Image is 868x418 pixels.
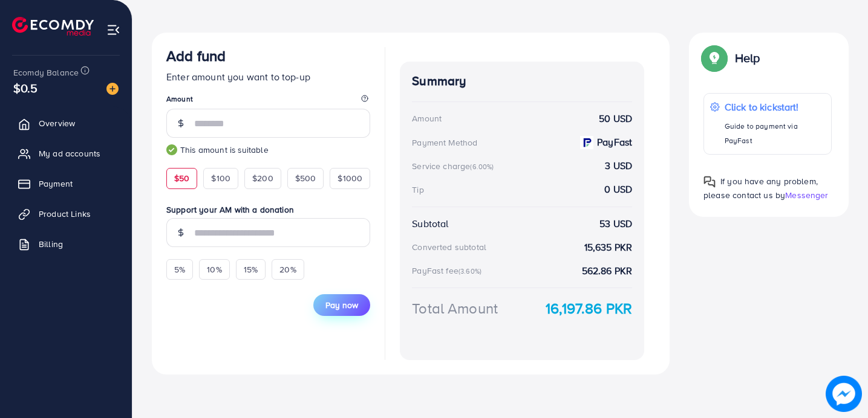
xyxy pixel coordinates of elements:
[725,119,825,148] p: Guide to payment via PayFast
[9,111,123,135] a: Overview
[39,117,75,129] span: Overview
[174,263,185,275] span: 5%
[470,162,494,172] small: (6.00%)
[412,184,423,196] div: Tip
[106,23,120,37] img: menu
[412,298,498,319] div: Total Amount
[325,299,358,311] span: Pay now
[735,51,760,65] p: Help
[313,294,370,316] button: Pay now
[211,172,230,184] span: $100
[458,266,481,276] small: (3.60%)
[279,263,296,275] span: 20%
[412,160,497,172] div: Service charge
[412,241,486,253] div: Converted subtotal
[9,202,123,226] a: Product Links
[604,182,632,196] strong: 0 USD
[252,172,273,184] span: $200
[584,240,633,254] strong: 15,635 PKR
[785,189,828,201] span: Messenger
[412,137,477,149] div: Payment Method
[166,94,370,109] legend: Amount
[166,144,370,156] small: This amount is suitable
[412,74,632,89] h4: Summary
[599,217,632,231] strong: 53 USD
[12,17,94,36] img: logo
[703,175,818,201] span: If you have any problem, please contact us by
[412,217,448,231] div: Subtotal
[703,176,716,188] img: Popup guide
[9,141,123,166] a: My ad accounts
[338,172,362,184] span: $1000
[412,112,442,124] div: Amount
[166,47,226,65] h3: Add fund
[703,47,725,69] img: Popup guide
[725,100,825,114] p: Click to kickstart!
[106,83,119,95] img: image
[207,263,221,275] span: 10%
[597,135,632,149] strong: PayFast
[605,159,632,173] strong: 3 USD
[244,263,258,275] span: 15%
[39,238,63,250] span: Billing
[166,204,370,216] label: Support your AM with a donation
[580,136,593,149] img: payment
[166,69,370,84] p: Enter amount you want to top-up
[546,298,632,319] strong: 16,197.86 PKR
[13,79,38,97] span: $0.5
[582,264,633,278] strong: 562.86 PKR
[295,172,316,184] span: $500
[39,178,73,190] span: Payment
[412,265,485,277] div: PayFast fee
[166,144,177,155] img: guide
[599,112,632,126] strong: 50 USD
[174,172,189,184] span: $50
[39,208,91,220] span: Product Links
[13,66,79,79] span: Ecomdy Balance
[9,232,123,256] a: Billing
[826,376,862,412] img: image
[9,172,123,196] a: Payment
[39,147,100,159] span: My ad accounts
